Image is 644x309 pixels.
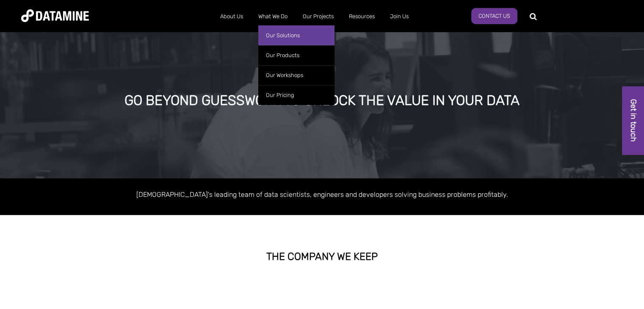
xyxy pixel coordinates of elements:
img: Datamine [21,9,89,22]
a: Our Solutions [258,25,334,45]
a: Contact Us [471,8,517,24]
a: Our Projects [295,6,341,28]
a: Our Workshops [258,65,334,85]
a: Our Products [258,45,334,65]
a: Join Us [382,6,416,28]
a: Get in touch [622,86,644,154]
a: Resources [341,6,382,28]
a: About Us [213,6,251,28]
strong: THE COMPANY WE KEEP [266,251,378,262]
p: [DEMOGRAPHIC_DATA]'s leading team of data scientists, engineers and developers solving business p... [81,189,564,200]
a: What We Do [251,6,295,28]
a: Our Pricing [258,85,334,105]
div: GO BEYOND GUESSWORK TO UNLOCK THE VALUE IN YOUR DATA [75,93,569,108]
